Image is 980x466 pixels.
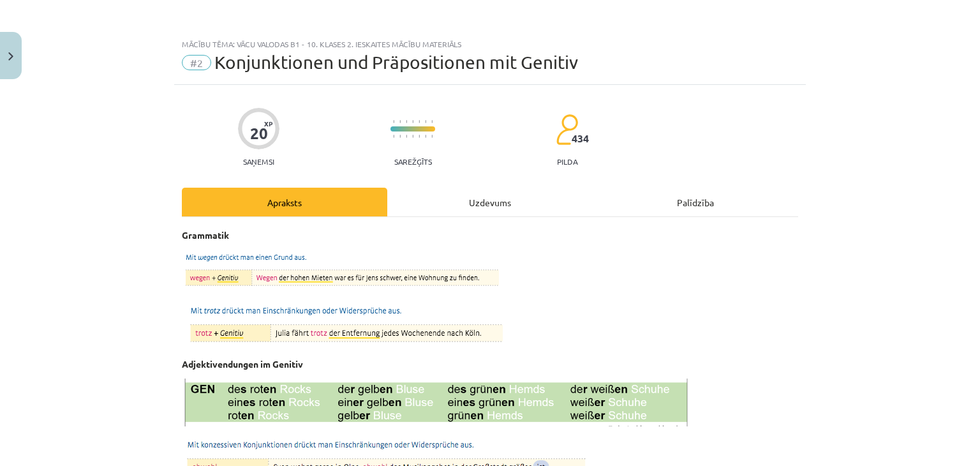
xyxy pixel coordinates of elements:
[412,135,413,138] img: icon-short-line-57e1e144782c952c97e751825c79c345078a6d821885a25fce030b3d8c18986b.svg
[394,157,432,166] p: Sarežģīts
[556,114,578,146] img: students-c634bb4e5e11cddfef0936a35e636f08e4e9abd3cc4e673bd6f9a4125e45ecb1.svg
[399,120,401,123] img: icon-short-line-57e1e144782c952c97e751825c79c345078a6d821885a25fce030b3d8c18986b.svg
[214,52,577,73] span: Konjunktionen und Präpositionen mit Genitiv
[182,188,387,216] div: Apraksts
[406,120,407,123] img: icon-short-line-57e1e144782c952c97e751825c79c345078a6d821885a25fce030b3d8c18986b.svg
[264,120,272,127] span: XP
[182,229,229,241] b: Grammatik
[419,120,420,123] img: icon-short-line-57e1e144782c952c97e751825c79c345078a6d821885a25fce030b3d8c18986b.svg
[250,124,268,142] div: 20
[431,135,433,138] img: icon-short-line-57e1e144782c952c97e751825c79c345078a6d821885a25fce030b3d8c18986b.svg
[8,52,13,61] img: icon-close-lesson-0947bae3869378f0d4975bcd49f059093ad1ed9edebbc8119c70593378902aed.svg
[572,133,589,144] span: 434
[425,120,426,123] img: icon-short-line-57e1e144782c952c97e751825c79c345078a6d821885a25fce030b3d8c18986b.svg
[412,120,413,123] img: icon-short-line-57e1e144782c952c97e751825c79c345078a6d821885a25fce030b3d8c18986b.svg
[387,188,593,216] div: Uzdevums
[182,55,211,70] span: #2
[238,157,279,166] p: Saņemsi
[399,135,401,138] img: icon-short-line-57e1e144782c952c97e751825c79c345078a6d821885a25fce030b3d8c18986b.svg
[182,358,303,370] b: Adjektivendungen im Genitiv
[593,188,798,216] div: Palīdzība
[393,135,394,138] img: icon-short-line-57e1e144782c952c97e751825c79c345078a6d821885a25fce030b3d8c18986b.svg
[406,135,407,138] img: icon-short-line-57e1e144782c952c97e751825c79c345078a6d821885a25fce030b3d8c18986b.svg
[431,120,433,123] img: icon-short-line-57e1e144782c952c97e751825c79c345078a6d821885a25fce030b3d8c18986b.svg
[419,135,420,138] img: icon-short-line-57e1e144782c952c97e751825c79c345078a6d821885a25fce030b3d8c18986b.svg
[557,157,577,166] p: pilda
[425,135,426,138] img: icon-short-line-57e1e144782c952c97e751825c79c345078a6d821885a25fce030b3d8c18986b.svg
[182,40,798,49] div: Mācību tēma: Vācu valodas b1 - 10. klases 2. ieskaites mācību materiāls
[393,120,394,123] img: icon-short-line-57e1e144782c952c97e751825c79c345078a6d821885a25fce030b3d8c18986b.svg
